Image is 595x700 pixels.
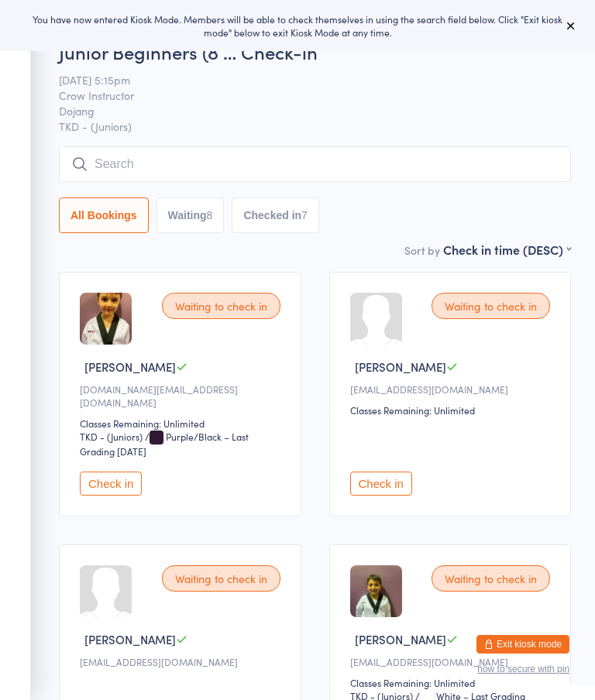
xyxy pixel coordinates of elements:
div: Waiting to check in [162,293,280,319]
button: Check in [350,472,412,496]
span: [PERSON_NAME] [84,359,176,375]
div: [EMAIL_ADDRESS][DOMAIN_NAME] [350,383,555,396]
div: You have now entered Kiosk Mode. Members will be able to check themselves in using the search fie... [25,12,570,39]
h2: Junior Beginners (8 … Check-in [59,39,571,64]
button: Check in [80,472,142,496]
button: Exit kiosk mode [476,635,569,654]
div: Waiting to check in [432,565,550,592]
div: 8 [207,209,213,221]
span: [DATE] 5:15pm [59,72,547,87]
span: TKD - (Juniors) [59,118,571,134]
div: [EMAIL_ADDRESS][DOMAIN_NAME] [80,655,285,668]
span: [PERSON_NAME] [355,359,446,375]
div: Classes Remaining: Unlimited [350,403,555,417]
div: [DOMAIN_NAME][EMAIL_ADDRESS][DOMAIN_NAME] [80,383,285,409]
button: All Bookings [59,197,149,233]
label: Sort by [404,242,440,258]
div: Classes Remaining: Unlimited [80,417,285,430]
div: Classes Remaining: Unlimited [350,676,555,689]
button: how to secure with pin [477,664,569,674]
img: image1755674687.png [350,565,402,617]
span: Dojang [59,103,547,118]
div: [EMAIL_ADDRESS][DOMAIN_NAME] [350,655,555,668]
div: Waiting to check in [162,565,280,592]
div: Waiting to check in [432,293,550,319]
span: [PERSON_NAME] [355,631,446,647]
span: [PERSON_NAME] [84,631,176,647]
div: Check in time (DESC) [443,241,571,258]
button: Checked in7 [232,197,319,233]
div: TKD - (Juniors) [80,430,143,443]
div: 7 [301,209,308,221]
button: Waiting8 [156,197,225,233]
span: Crow Instructor [59,87,547,103]
input: Search [59,146,571,182]
img: image1684222573.png [80,293,132,345]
